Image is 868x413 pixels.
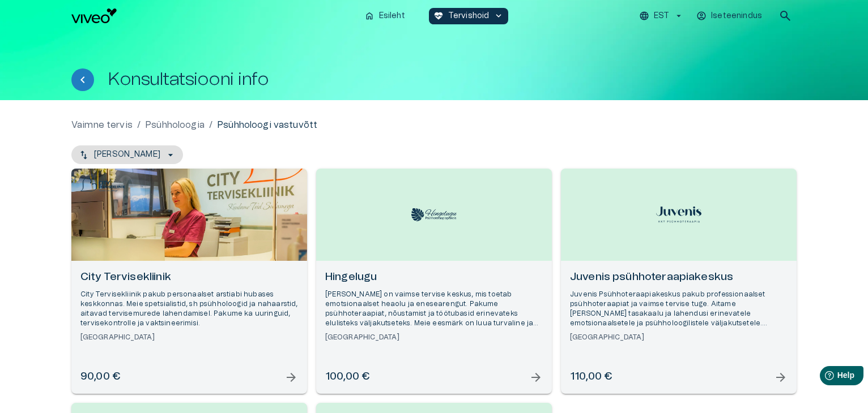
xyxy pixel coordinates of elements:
button: ecg_heartTervishoidkeyboard_arrow_down [429,8,509,24]
p: Tervishoid [448,10,490,22]
img: City Tervisekliinik logo [80,177,125,192]
p: Esileht [379,10,405,22]
h6: 90,00 € [80,369,120,385]
span: home [364,11,375,21]
a: Open selected supplier available booking dates [561,169,797,394]
a: Vaimne tervis [71,118,133,132]
span: arrow_forward [284,371,298,384]
h6: [GEOGRAPHIC_DATA] [325,333,543,342]
img: Hingelugu logo [411,208,457,221]
p: City Tervisekliinik pakub personaalset arstiabi hubases keskkonnas. Meie spetsialistid, sh psühho... [80,290,298,329]
p: EST [654,10,669,22]
span: search [778,9,792,23]
h6: 100,00 € [325,369,369,385]
a: Psühholoogia [145,118,205,132]
span: keyboard_arrow_down [493,11,504,21]
a: Open selected supplier available booking dates [316,169,552,394]
p: Juvenis Psühhoteraapiakeskus pakub professionaalset psühhoteraapiat ja vaimse tervise tuge. Aitam... [570,290,788,329]
img: Viveo logo [71,8,117,23]
h6: City Tervisekliinik [80,270,298,285]
h6: 110,00 € [570,369,612,385]
button: EST [637,8,686,24]
p: / [209,118,212,132]
button: Tagasi [71,68,94,91]
h6: Hingelugu [325,270,543,285]
button: [PERSON_NAME] [71,145,183,164]
button: homeEsileht [360,8,411,24]
p: [PERSON_NAME] [94,149,160,161]
h6: [GEOGRAPHIC_DATA] [80,333,298,342]
iframe: Help widget launcher [780,362,868,393]
p: Psühholoogi vastuvõtt [217,118,317,132]
h1: Konsultatsiooni info [108,70,269,89]
button: open search modal [774,5,797,27]
p: / [137,118,141,132]
img: Juvenis psühhoteraapiakeskus logo [656,206,701,222]
a: Open selected supplier available booking dates [71,169,307,394]
span: ecg_heart [433,11,444,21]
button: Iseteenindus [695,8,765,24]
p: [PERSON_NAME] on vaimse tervise keskus, mis toetab emotsionaalset heaolu ja enesearengut. Pakume ... [325,290,543,329]
a: Navigate to homepage [71,8,355,23]
p: Iseteenindus [711,10,762,22]
span: arrow_forward [774,371,788,384]
h6: [GEOGRAPHIC_DATA] [570,333,788,342]
span: arrow_forward [529,371,543,384]
h6: Juvenis psühhoteraapiakeskus [570,270,788,285]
